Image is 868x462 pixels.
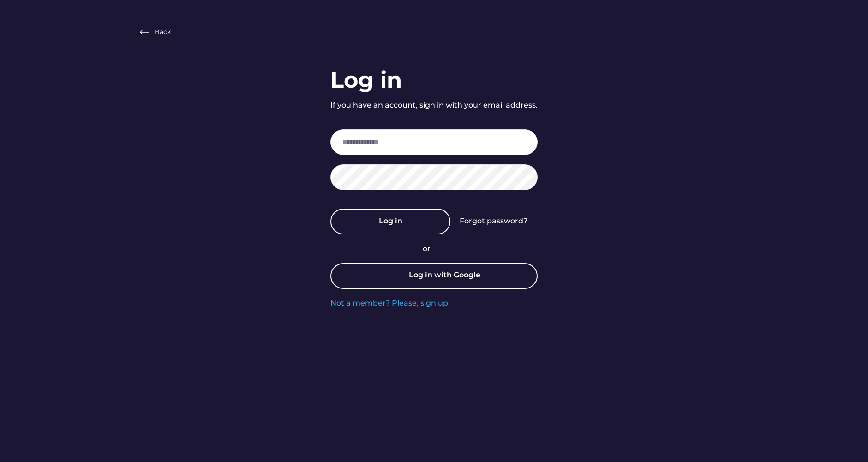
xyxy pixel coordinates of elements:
div: Log in [330,65,402,96]
div: Log in with Google [409,270,480,282]
div: If you have an account, sign in with your email address. [330,100,538,110]
button: Log in [330,209,450,234]
img: Frame%20%282%29.svg [139,27,150,38]
div: Forgot password? [460,216,527,226]
img: yH5BAEAAAAALAAAAAABAAEAAAIBRAA7 [371,18,496,46]
img: yH5BAEAAAAALAAAAAABAAEAAAIBRAA7 [388,269,402,283]
div: or [423,244,446,254]
div: Back [155,28,171,37]
div: Not a member? Please, sign up [330,298,448,308]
